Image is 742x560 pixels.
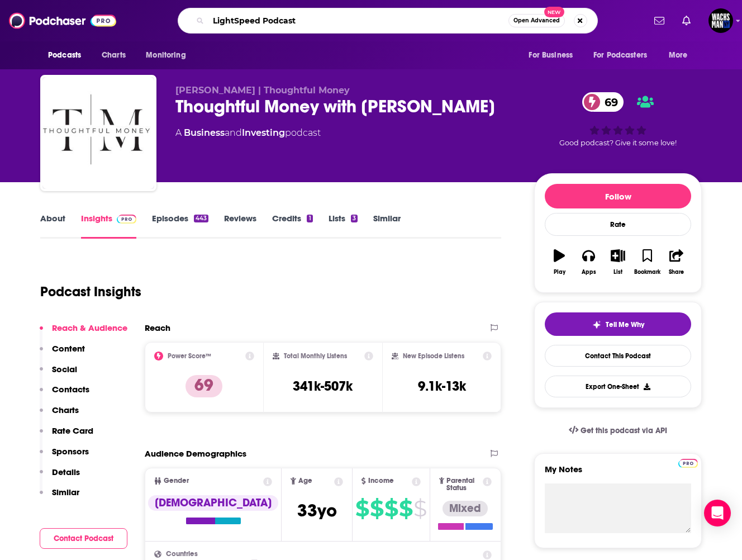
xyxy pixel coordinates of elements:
span: Tell Me Why [606,320,644,329]
span: $ [370,500,383,518]
div: 3 [351,215,358,222]
a: About [40,213,65,239]
label: My Notes [545,464,691,483]
a: Get this podcast via API [560,417,676,444]
a: Similar [373,213,401,239]
span: Charts [102,48,126,63]
a: Show notifications dropdown [678,11,695,30]
img: User Profile [708,8,733,33]
img: Podchaser Pro [117,215,136,224]
button: open menu [40,45,96,66]
p: Details [52,467,80,477]
span: Gender [164,477,189,485]
a: Investing [242,127,285,138]
span: Good podcast? Give it some love! [559,139,677,147]
div: Rate [545,213,691,236]
a: Show notifications dropdown [650,11,669,30]
h2: New Episode Listens [403,352,464,360]
button: List [603,242,632,282]
span: For Business [529,48,573,63]
button: open menu [586,45,663,66]
span: New [544,7,564,17]
span: Age [298,477,312,485]
button: Show profile menu [708,8,733,33]
p: Content [52,343,85,354]
button: Contact Podcast [40,528,127,549]
span: Parental Status [446,477,481,492]
button: Apps [574,242,603,282]
button: Export One-Sheet [545,376,691,397]
a: InsightsPodchaser Pro [81,213,136,239]
h2: Reach [145,322,170,333]
h1: Podcast Insights [40,283,141,300]
div: A podcast [175,126,321,140]
span: 69 [593,92,624,112]
img: Thoughtful Money with Adam Taggart [42,77,154,189]
p: Social [52,364,77,374]
span: Countries [166,550,198,558]
p: Sponsors [52,446,89,457]
button: Content [40,343,85,364]
span: $ [413,500,426,518]
span: $ [384,500,398,518]
button: Details [40,467,80,487]
span: $ [355,500,369,518]
h3: 341k-507k [293,378,353,395]
div: [DEMOGRAPHIC_DATA] [148,495,278,511]
button: Follow [545,184,691,208]
button: Charts [40,405,79,425]
button: open menu [138,45,200,66]
a: Contact This Podcast [545,345,691,367]
a: Episodes443 [152,213,208,239]
button: open menu [521,45,587,66]
div: List [613,269,622,276]
h2: Power Score™ [168,352,211,360]
button: Share [662,242,691,282]
h2: Audience Demographics [145,448,246,459]
div: 1 [307,215,312,222]
a: 69 [582,92,624,112]
div: Play [554,269,565,276]
span: Income [368,477,394,485]
img: Podchaser - Follow, Share and Rate Podcasts [9,10,116,31]
span: Get this podcast via API [581,426,667,435]
h2: Total Monthly Listens [284,352,347,360]
a: Credits1 [272,213,312,239]
span: For Podcasters [593,48,647,63]
a: Business [184,127,225,138]
span: Logged in as WachsmanNY [708,8,733,33]
button: Rate Card [40,425,93,446]
p: Similar [52,487,79,497]
button: Reach & Audience [40,322,127,343]
a: Pro website [678,457,698,468]
div: 69Good podcast? Give it some love! [534,85,702,154]
button: Contacts [40,384,89,405]
p: Contacts [52,384,89,395]
p: Rate Card [52,425,93,436]
p: 69 [185,375,222,397]
button: tell me why sparkleTell Me Why [545,312,691,336]
div: 443 [194,215,208,222]
p: Reach & Audience [52,322,127,333]
img: Podchaser Pro [678,459,698,468]
span: More [669,48,688,63]
button: Sponsors [40,446,89,467]
button: Open AdvancedNew [508,14,565,27]
p: Charts [52,405,79,415]
h3: 9.1k-13k [418,378,466,395]
span: 33 yo [297,500,337,521]
div: Share [669,269,684,276]
span: [PERSON_NAME] | Thoughtful Money [175,85,350,96]
span: Podcasts [48,48,81,63]
button: Social [40,364,77,385]
button: Similar [40,487,79,507]
span: $ [399,500,412,518]
img: tell me why sparkle [592,320,601,329]
span: and [225,127,242,138]
button: open menu [661,45,702,66]
div: Bookmark [634,269,660,276]
div: Search podcasts, credits, & more... [178,8,598,34]
div: Open Intercom Messenger [704,500,731,526]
